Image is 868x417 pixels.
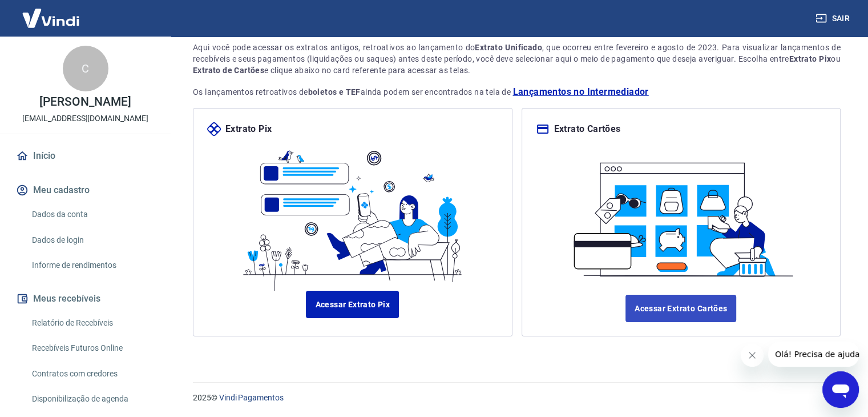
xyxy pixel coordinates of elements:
[306,291,399,318] a: Acessar Extrato Pix
[14,178,157,203] button: Meu cadastro
[813,8,854,29] button: Sair
[308,87,361,97] strong: boletos e TEF
[193,66,264,75] strong: Extrato de Cartões
[63,46,108,91] div: C
[564,150,797,281] img: ilustracard.1447bf24807628a904eb562bb34ea6f9.svg
[14,143,157,169] a: Início
[193,42,841,76] div: Aqui você pode acessar os extratos antigos, retroativos ao lançamento do , que ocorreu entre feve...
[822,371,859,408] iframe: Botão para abrir a janela de mensagens
[14,286,157,311] button: Meus recebíveis
[625,295,736,322] a: Acessar Extrato Cartões
[193,85,841,99] p: Os lançamentos retroativos de ainda podem ser encontrados na tela de
[27,362,157,386] a: Contratos com credores
[27,336,157,360] a: Recebíveis Futuros Online
[475,43,542,52] strong: Extrato Unificado
[7,8,96,17] span: Olá! Precisa de ajuda?
[14,1,88,35] img: Vindi
[27,228,157,252] a: Dados de login
[225,122,272,136] p: Extrato Pix
[39,96,131,108] p: [PERSON_NAME]
[219,393,284,402] a: Vindi Pagamentos
[27,311,157,335] a: Relatório de Recebíveis
[554,122,621,136] p: Extrato Cartões
[27,203,157,226] a: Dados da conta
[27,387,157,411] a: Disponibilização de agenda
[512,85,648,99] a: Lançamentos no Intermediador
[236,136,469,291] img: ilustrapix.38d2ed8fdf785898d64e9b5bf3a9451d.svg
[27,254,157,277] a: Informe de rendimentos
[789,54,831,63] strong: Extrato Pix
[741,344,764,367] iframe: Fechar mensagem
[768,342,859,367] iframe: Mensagem da empresa
[22,113,148,125] p: [EMAIL_ADDRESS][DOMAIN_NAME]
[193,392,841,404] p: 2025 ©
